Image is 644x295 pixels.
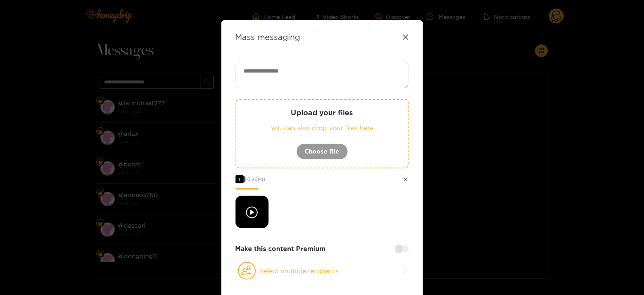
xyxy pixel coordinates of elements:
button: Select multiple recipients [236,262,409,280]
span: 6.36 MB [248,177,266,182]
span: 1 [236,175,244,183]
strong: Make this content Premium [236,244,326,253]
p: You can also drop your files here [252,123,392,133]
p: Upload your files [252,108,392,117]
strong: Mass messaging [236,32,300,42]
button: Choose file [296,143,348,160]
